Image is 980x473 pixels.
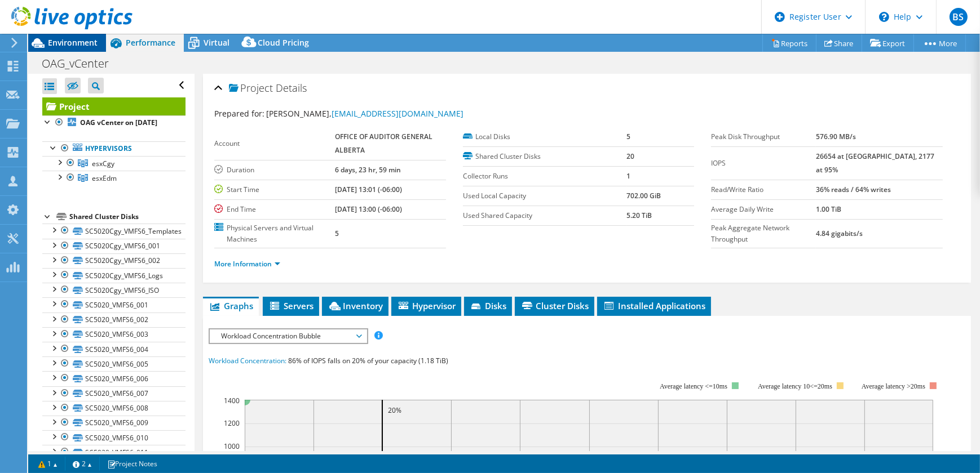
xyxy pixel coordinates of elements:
b: 702.00 GiB [627,191,661,200]
b: 26654 at [GEOGRAPHIC_DATA], 2177 at 95% [816,151,934,175]
text: 1400 [224,396,240,405]
b: [DATE] 13:00 (-06:00) [335,204,402,214]
label: Read/Write Ratio [711,184,816,195]
text: 20% [388,405,401,415]
span: esxCgy [92,159,114,168]
a: SC5020_VMFS6_006 [42,371,186,386]
b: 5.20 TiB [627,211,652,220]
label: Used Shared Capacity [463,210,627,221]
tspan: Average latency <=10ms [660,382,727,390]
a: SC5020_VMFS6_005 [42,356,186,371]
span: Virtual [204,37,229,48]
a: 2 [65,457,100,471]
span: BS [950,8,968,26]
a: SC5020_VMFS6_001 [42,297,186,312]
b: 5 [335,229,339,238]
h1: OAG_vCenter [37,57,126,70]
span: Inventory [328,300,383,311]
span: Details [276,81,307,95]
b: [DATE] 13:01 (-06:00) [335,185,402,194]
a: SC5020_VMFS6_011 [42,445,186,459]
span: Cloud Pricing [258,37,309,48]
a: SC5020Cgy_VMFS6_001 [42,239,186,253]
span: Installed Applications [603,300,705,311]
a: SC5020_VMFS6_003 [42,327,186,342]
label: Collector Runs [463,171,627,182]
span: Project [229,83,273,94]
a: SC5020_VMFS6_002 [42,313,186,327]
label: Account [214,138,335,149]
a: Project [42,97,186,115]
a: Share [816,34,862,52]
label: Peak Disk Throughput [711,131,816,142]
label: Prepared for: [214,108,264,119]
b: 1.00 TiB [816,204,841,214]
a: SC5020_VMFS6_004 [42,342,186,356]
a: esxEdm [42,171,186,185]
a: 1 [30,457,65,471]
b: 576.90 MB/s [816,132,856,141]
span: Environment [48,37,98,48]
span: Workload Concentration Bubble [215,329,360,343]
a: SC5020_VMFS6_008 [42,401,186,416]
label: IOPS [711,158,816,169]
span: Performance [126,37,175,48]
tspan: Average latency 10<=20ms [758,382,832,390]
b: OFFICE OF AUDITOR GENERAL ALBERTA [335,132,432,155]
a: Hypervisors [42,141,186,156]
a: SC5020_VMFS6_007 [42,386,186,401]
a: SC5020Cgy_VMFS6_Logs [42,268,186,283]
text: 1200 [224,418,240,428]
span: Disks [470,300,506,311]
span: esxEdm [92,173,117,183]
span: Servers [268,300,314,311]
b: 20 [627,151,635,161]
a: esxCgy [42,156,186,171]
a: More [913,34,966,52]
span: Graphs [209,300,253,311]
label: End Time [214,204,335,215]
span: [PERSON_NAME], [266,108,463,119]
a: [EMAIL_ADDRESS][DOMAIN_NAME] [332,108,463,119]
svg: \n [879,12,889,22]
b: 36% reads / 64% writes [816,185,891,194]
div: Shared Cluster Disks [69,210,186,224]
span: Hypervisor [397,300,456,311]
text: Average latency >20ms [862,382,925,390]
a: Reports [762,34,816,52]
b: OAG vCenter on [DATE] [80,118,157,127]
label: Average Daily Write [711,204,816,215]
label: Physical Servers and Virtual Machines [214,222,335,245]
a: OAG vCenter on [DATE] [42,115,186,130]
a: Project Notes [99,457,165,471]
span: 86% of IOPS falls on 20% of your capacity (1.18 TiB) [288,356,448,365]
label: Peak Aggregate Network Throughput [711,222,816,245]
a: Export [862,34,914,52]
b: 1 [627,171,631,181]
b: 6 days, 23 hr, 59 min [335,165,401,175]
a: SC5020_VMFS6_010 [42,430,186,445]
b: 5 [627,132,631,141]
a: SC5020Cgy_VMFS6_002 [42,253,186,268]
span: Workload Concentration: [209,356,286,365]
text: 1000 [224,441,240,451]
b: 4.84 gigabits/s [816,229,863,238]
a: SC5020Cgy_VMFS6_Templates [42,224,186,238]
label: Start Time [214,184,335,195]
a: SC5020_VMFS6_009 [42,416,186,430]
span: Cluster Disks [520,300,589,311]
label: Duration [214,164,335,176]
a: More Information [214,259,280,269]
label: Shared Cluster Disks [463,151,627,162]
label: Local Disks [463,131,627,142]
a: SC5020Cgy_VMFS6_ISO [42,283,186,297]
label: Used Local Capacity [463,190,627,202]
